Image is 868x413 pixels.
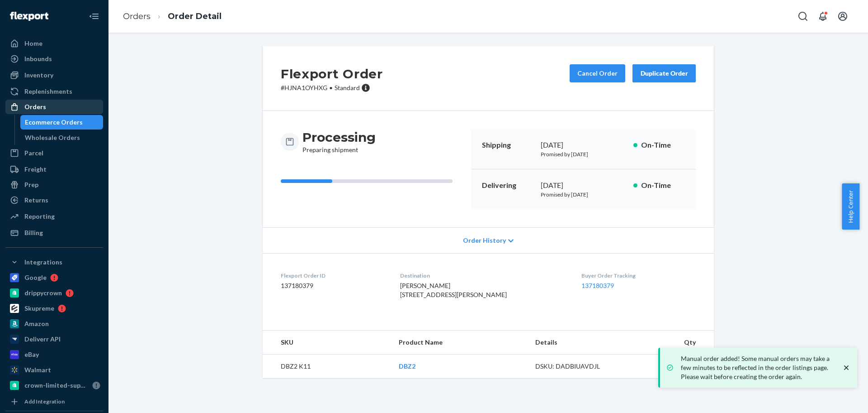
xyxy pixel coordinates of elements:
[5,270,103,285] a: Google
[281,272,386,279] dt: Flexport Order ID
[5,363,103,377] a: Walmart
[5,378,103,393] a: crown-limited-supply
[482,140,533,150] p: Shipping
[24,180,38,189] div: Prep
[627,355,714,379] td: 1
[10,12,48,21] img: Flexport logo
[535,362,620,371] div: DSKU: DADBIUAVDJL
[5,146,103,160] a: Parcel
[24,335,61,344] div: Deliverr API
[24,87,72,96] div: Replenishments
[24,258,62,267] div: Integrations
[842,363,851,372] svg: close toast
[20,130,104,145] a: Wholesale Orders
[24,102,46,111] div: Orders
[5,301,103,316] a: Skupreme
[400,282,507,298] span: [PERSON_NAME] [STREET_ADDRESS][PERSON_NAME]
[400,272,567,279] dt: Destination
[5,84,103,99] a: Replenishments
[5,317,103,331] a: Amazon
[25,118,83,127] div: Ecommerce Orders
[24,71,53,80] div: Inventory
[5,162,103,177] a: Freight
[632,64,696,82] button: Duplicate Order
[5,193,103,207] a: Returns
[581,272,696,279] dt: Buyer Order Tracking
[5,226,103,240] a: Billing
[263,355,392,379] td: DBZ2 K11
[794,7,812,25] button: Open Search Box
[5,286,103,300] a: drippycrown
[482,180,533,191] p: Delivering
[541,191,626,198] p: Promised by [DATE]
[5,396,103,407] a: Add Integration
[116,3,229,30] ol: breadcrumbs
[5,36,103,51] a: Home
[399,362,415,370] a: DBZ2
[570,64,625,82] button: Cancel Order
[24,212,55,221] div: Reporting
[641,140,685,150] p: On-Time
[24,165,47,174] div: Freight
[281,64,383,83] h2: Flexport Order
[281,281,386,290] dd: 137180379
[168,11,222,21] a: Order Detail
[834,7,852,25] button: Open account menu
[85,7,103,25] button: Close Navigation
[463,236,506,245] span: Order History
[5,347,103,362] a: eBay
[263,331,392,355] th: SKU
[302,129,376,154] div: Preparing shipment
[24,196,48,205] div: Returns
[24,350,39,359] div: eBay
[640,69,688,78] div: Duplicate Order
[24,304,54,313] div: Skupreme
[5,100,103,114] a: Orders
[24,273,47,282] div: Google
[335,84,360,91] span: Standard
[24,149,43,158] div: Parcel
[18,6,51,14] span: Support
[25,133,80,142] div: Wholesale Orders
[24,54,52,63] div: Inbounds
[24,398,65,405] div: Add Integration
[24,319,49,328] div: Amazon
[5,52,103,66] a: Inbounds
[541,140,626,150] div: [DATE]
[5,255,103,269] button: Integrations
[681,354,833,381] p: Manual order added! Some manual orders may take a few minutes to be reflected in the order listin...
[5,332,103,346] a: Deliverr API
[392,331,528,355] th: Product Name
[123,11,151,21] a: Orders
[5,209,103,224] a: Reporting
[24,228,43,237] div: Billing
[814,7,832,25] button: Open notifications
[528,331,627,355] th: Details
[842,183,859,230] button: Help Center
[5,68,103,82] a: Inventory
[627,331,714,355] th: Qty
[641,180,685,191] p: On-Time
[302,129,376,145] h3: Processing
[5,178,103,192] a: Prep
[24,39,42,48] div: Home
[541,150,626,158] p: Promised by [DATE]
[24,288,62,298] div: drippycrown
[541,180,626,191] div: [DATE]
[581,282,614,289] a: 137180379
[24,381,89,390] div: crown-limited-supply
[20,115,104,130] a: Ecommerce Orders
[281,83,383,92] p: # HJNA1OYHXG
[329,84,333,91] span: •
[24,365,51,375] div: Walmart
